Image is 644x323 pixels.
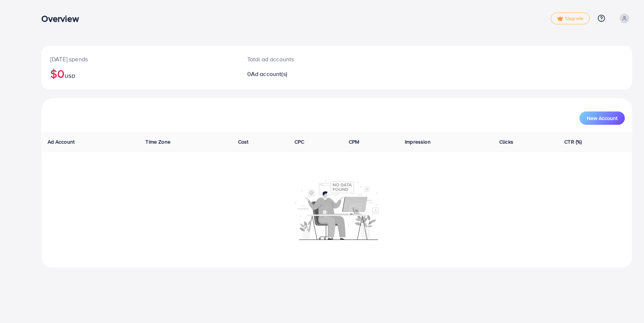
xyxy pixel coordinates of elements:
[238,138,249,145] span: Cost
[251,70,287,78] span: Ad account(s)
[499,138,513,145] span: Clicks
[50,55,230,63] p: [DATE] spends
[247,71,377,78] h2: 0
[587,116,617,121] span: New Account
[48,138,75,145] span: Ad Account
[564,138,582,145] span: CTR (%)
[557,16,563,21] img: tick
[50,66,230,80] h2: $0
[579,111,625,125] button: New Account
[405,138,431,145] span: Impression
[41,13,85,24] h3: Overview
[349,138,359,145] span: CPM
[557,16,583,21] span: Upgrade
[295,179,379,240] img: No account
[295,138,304,145] span: CPC
[145,138,170,145] span: Time Zone
[551,13,590,24] a: tickUpgrade
[247,55,377,63] p: Total ad accounts
[65,72,75,80] span: USD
